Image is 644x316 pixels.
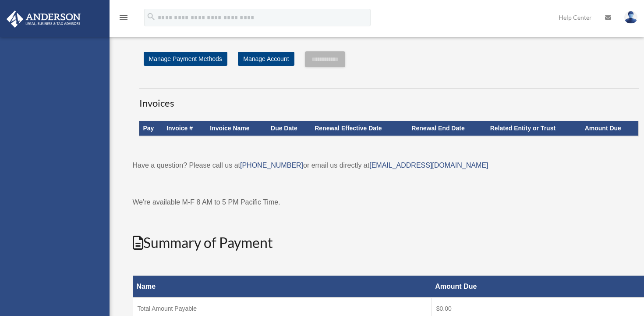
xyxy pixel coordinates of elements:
[624,11,637,24] img: User Pic
[144,52,227,66] a: Manage Payment Methods
[133,276,432,298] th: Name
[118,12,129,23] i: menu
[146,12,156,22] i: search
[4,11,83,28] img: Anderson Advisors Platinum Portal
[267,121,311,136] th: Due Date
[240,162,303,169] a: [PHONE_NUMBER]
[163,121,206,136] th: Invoice #
[118,15,129,23] a: menu
[139,121,163,136] th: Pay
[238,52,294,66] a: Manage Account
[206,121,267,136] th: Invoice Name
[311,121,408,136] th: Renewal Effective Date
[408,121,486,136] th: Renewal End Date
[369,162,488,169] a: [EMAIL_ADDRESS][DOMAIN_NAME]
[487,121,581,136] th: Related Entity or Trust
[139,88,639,110] h3: Invoices
[581,121,638,136] th: Amount Due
